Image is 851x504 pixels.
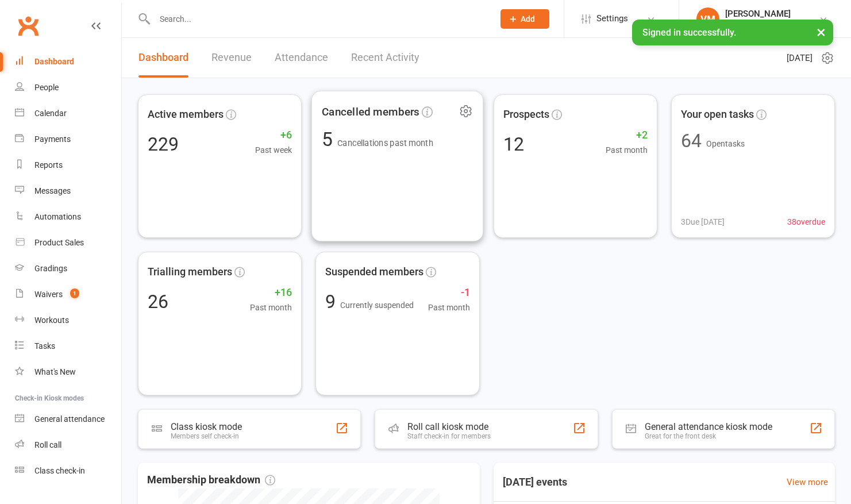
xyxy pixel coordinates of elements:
[15,307,121,333] a: Workouts
[325,264,423,280] span: Suspended members
[642,27,736,38] span: Signed in successfully.
[15,126,121,152] a: Payments
[34,341,55,351] div: Tasks
[151,11,486,27] input: Search...
[34,212,81,221] div: Automations
[34,134,71,144] div: Payments
[15,359,121,385] a: What's New
[15,204,121,230] a: Automations
[15,152,121,178] a: Reports
[147,472,275,488] span: Membership breakdown
[34,186,71,195] div: Messages
[725,19,814,29] div: Emplify Western Suburbs
[34,290,63,299] div: Waivers
[34,160,63,170] div: Reports
[596,6,628,32] span: Settings
[34,83,59,92] div: People
[681,216,725,228] span: 3 Due [DATE]
[428,284,470,301] span: -1
[407,421,491,432] div: Roll call kiosk mode
[407,432,491,440] div: Staff check-in for members
[250,284,292,301] span: +16
[211,38,252,78] a: Revenue
[15,49,121,75] a: Dashboard
[34,367,76,376] div: What's New
[15,458,121,484] a: Class kiosk mode
[15,432,121,458] a: Roll call
[503,135,524,153] div: 12
[521,14,535,24] span: Add
[322,128,337,151] span: 5
[34,264,67,273] div: Gradings
[34,440,61,449] div: Roll call
[34,466,85,475] div: Class check-in
[15,230,121,256] a: Product Sales
[171,421,242,432] div: Class kiosk mode
[696,7,719,30] div: VM
[15,75,121,101] a: People
[787,51,813,65] span: [DATE]
[645,421,772,432] div: General attendance kiosk mode
[148,264,232,280] span: Trialling members
[681,106,754,123] span: Your open tasks
[500,9,549,29] button: Add
[428,301,470,314] span: Past month
[606,127,648,144] span: +2
[681,132,702,150] div: 64
[34,109,67,118] div: Calendar
[706,139,745,148] span: Open tasks
[15,333,121,359] a: Tasks
[15,178,121,204] a: Messages
[15,101,121,126] a: Calendar
[34,57,74,66] div: Dashboard
[148,106,224,123] span: Active members
[15,282,121,307] a: Waivers 1
[15,406,121,432] a: General attendance kiosk mode
[351,38,419,78] a: Recent Activity
[340,301,414,310] span: Currently suspended
[14,11,43,40] a: Clubworx
[70,288,79,298] span: 1
[606,144,648,156] span: Past month
[255,144,292,156] span: Past week
[34,238,84,247] div: Product Sales
[148,135,179,153] div: 229
[34,414,105,424] div: General attendance
[325,293,414,311] div: 9
[255,127,292,144] span: +6
[322,103,419,120] span: Cancelled members
[138,38,188,78] a: Dashboard
[787,216,825,228] span: 38 overdue
[645,432,772,440] div: Great for the front desk
[275,38,328,78] a: Attendance
[148,293,168,311] div: 26
[725,9,814,19] div: [PERSON_NAME]
[171,432,242,440] div: Members self check-in
[250,301,292,314] span: Past month
[34,316,69,325] div: Workouts
[503,106,549,123] span: Prospects
[787,475,828,489] a: View more
[811,20,831,44] button: ×
[337,138,433,148] span: Cancellations past month
[494,472,576,493] h3: [DATE] events
[15,256,121,282] a: Gradings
